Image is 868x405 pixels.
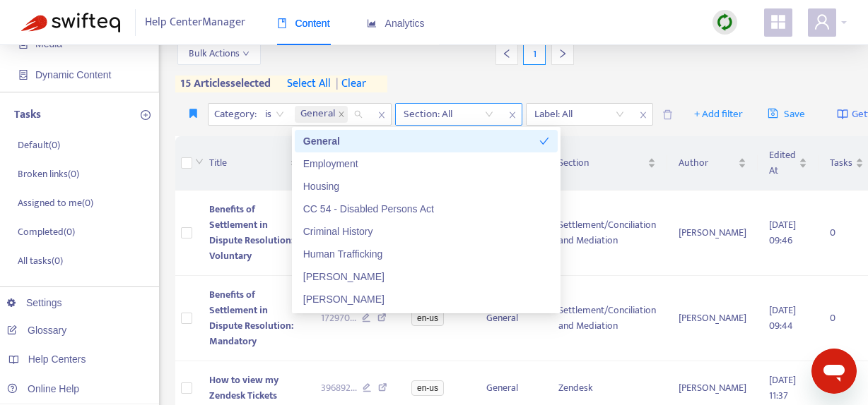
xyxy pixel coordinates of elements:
span: Content [277,18,330,29]
div: General [295,130,558,152]
p: Tasks [14,107,41,123]
span: Section [558,155,645,171]
span: appstore [770,13,787,30]
p: All tasks ( 0 ) [18,253,63,268]
button: saveSave [757,103,816,126]
span: close [338,111,345,118]
div: Ralph [295,265,558,288]
span: Bulk Actions [189,46,250,61]
span: select all [287,75,331,92]
span: Tasks [830,155,852,171]
span: [DATE] 09:46 [769,217,796,248]
span: plus-circle [141,110,151,120]
div: Unruh [295,288,558,310]
span: | [336,74,339,93]
td: General [475,276,547,361]
span: Help Centers [28,353,86,365]
a: Settings [7,297,62,308]
p: Broken links ( 0 ) [18,167,79,181]
span: delete [662,109,673,120]
span: right [558,49,568,59]
span: General [295,106,348,123]
img: Swifteq [21,13,120,32]
span: close [503,107,522,123]
p: Default ( 0 ) [18,138,60,152]
div: CC 54 - Disabled Persons Act [303,201,549,217]
div: CC 54 - Disabled Persons Act [295,198,558,220]
th: Section [547,136,667,191]
div: Criminal History [303,224,549,239]
td: [PERSON_NAME] [667,191,758,276]
button: + Add filter [684,103,753,126]
span: Author [679,155,735,171]
span: save [768,108,778,119]
div: [PERSON_NAME] [303,291,549,307]
th: Edited At [758,136,819,191]
a: Glossary [7,325,66,336]
span: area-chart [367,18,377,28]
div: Employment [303,156,549,171]
span: Benefits of Settlement in Dispute Resolution: Mandatory [209,286,293,349]
button: Bulk Actionsdown [177,42,261,65]
span: Dynamic Content [35,69,111,80]
span: + Add filter [694,106,743,123]
span: en-us [411,380,444,396]
div: Employment [295,152,558,175]
div: Housing [295,175,558,198]
div: [PERSON_NAME] [303,269,549,284]
span: en-us [411,310,444,326]
span: down [195,157,204,166]
span: [DATE] 11:37 [769,372,796,404]
span: Save [768,106,805,123]
span: Category : [209,104,259,125]
span: left [502,49,512,59]
p: Completed ( 0 ) [18,224,75,239]
a: Online Help [7,383,79,394]
span: book [277,18,287,28]
span: close [373,107,391,123]
span: down [242,50,250,57]
span: Edited At [769,147,796,179]
div: Housing [303,179,549,194]
span: 15 articles selected [175,75,271,92]
div: Human Trafficking [303,246,549,262]
span: close [634,107,652,123]
span: General [300,106,335,123]
span: How to view my Zendesk Tickets [209,372,278,404]
p: Assigned to me ( 0 ) [18,195,93,210]
td: Settlement/Conciliation and Mediation [547,191,667,276]
td: Settlement/Conciliation and Mediation [547,276,667,361]
div: 1 [523,42,546,65]
span: 396892 ... [321,380,357,396]
th: Title [198,136,310,191]
img: image-link [837,109,848,120]
span: user [814,13,831,30]
span: [DATE] 09:44 [769,302,796,334]
span: Analytics [367,18,425,29]
span: is [265,104,284,125]
span: Benefits of Settlement in Dispute Resolution: Voluntary [209,201,293,264]
span: Title [209,155,287,171]
td: [PERSON_NAME] [667,276,758,361]
span: check [539,136,549,146]
span: clear [331,75,366,92]
span: 172970 ... [321,310,356,326]
img: sync.dc5367851b00ba804db3.png [716,13,734,31]
div: Human Trafficking [295,243,558,265]
div: Criminal History [295,220,558,243]
div: General [303,133,539,149]
span: container [18,70,28,80]
span: Help Center Manager [145,9,245,36]
th: Author [667,136,758,191]
iframe: Button to launch messaging window [811,349,857,394]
